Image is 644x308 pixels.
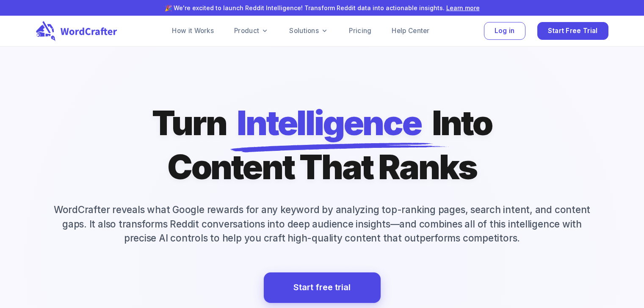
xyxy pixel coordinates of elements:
[234,26,269,36] a: Product
[537,22,608,40] button: Start Free Trial
[237,101,421,145] span: Intelligence
[14,3,630,12] p: 🎉 We're excited to launch Reddit Intelligence! Transform Reddit data into actionable insights.
[36,203,608,245] p: WordCrafter reveals what Google rewards for any keyword by analyzing top-ranking pages, search in...
[349,26,371,36] a: Pricing
[484,22,525,40] button: Log in
[152,101,492,189] h1: Turn Into Content That Ranks
[289,26,329,36] a: Solutions
[446,4,480,11] a: Learn more
[264,272,381,303] a: Start free trial
[392,26,429,36] a: Help Center
[495,25,515,37] span: Log in
[548,25,598,37] span: Start Free Trial
[172,26,214,36] a: How it Works
[293,280,351,295] a: Start free trial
